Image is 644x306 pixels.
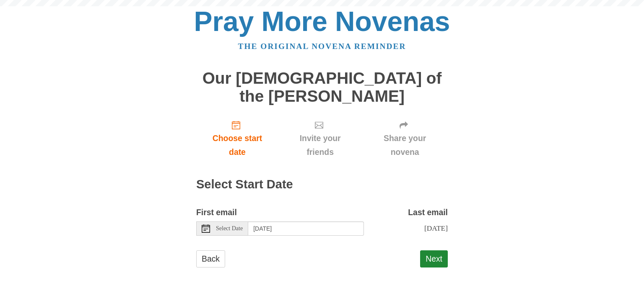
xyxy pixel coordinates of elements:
[196,250,225,267] a: Back
[196,206,237,219] label: First email
[216,226,243,231] span: Select Date
[370,131,439,159] span: Share your novena
[278,113,362,163] a: Invite your friends
[408,206,448,219] label: Last email
[196,69,448,105] h1: Our [DEMOGRAPHIC_DATA] of the [PERSON_NAME]
[196,113,278,163] a: Choose start date
[287,131,353,159] span: Invite your friends
[196,178,448,191] h2: Select Start Date
[238,42,406,51] a: The original novena reminder
[420,250,448,267] button: Next
[362,113,448,163] a: Share your novena
[205,131,270,159] span: Choose start date
[424,224,448,232] span: [DATE]
[194,6,450,37] a: Pray More Novenas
